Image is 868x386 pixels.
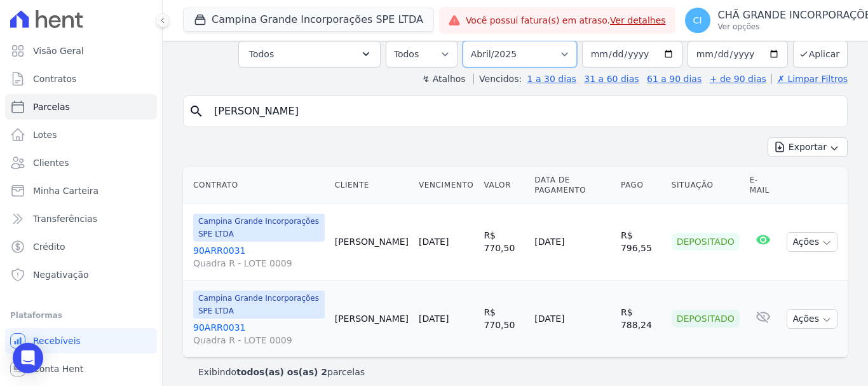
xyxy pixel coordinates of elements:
[745,167,782,203] th: E-mail
[616,280,667,357] td: R$ 788,24
[478,167,529,203] th: Valor
[787,309,837,329] button: Ações
[5,94,157,120] a: Parcelas
[13,343,43,373] div: Open Intercom Messenger
[193,214,325,242] span: Campina Grande Incorporações SPE LTDA
[529,280,616,357] td: [DATE]
[238,41,381,67] button: Todos
[616,167,667,203] th: Pago
[787,232,837,252] button: Ações
[198,366,365,378] p: Exibindo parcelas
[193,291,325,319] span: Campina Grande Incorporações SPE LTDA
[5,122,157,148] a: Lotes
[647,74,702,84] a: 61 a 90 dias
[33,100,70,113] span: Parcelas
[414,167,478,203] th: Vencimento
[771,74,848,84] a: ✗ Limpar Filtros
[710,74,766,84] a: + de 90 dias
[466,14,666,27] span: Você possui fatura(s) em atraso.
[33,362,83,375] span: Conta Hent
[616,203,667,280] td: R$ 796,55
[183,8,434,32] button: Campina Grande Incorporações SPE LTDA
[527,74,576,84] a: 1 a 30 dias
[5,178,157,203] a: Minha Carteira
[193,321,325,347] a: 90ARR0031Quadra R - LOTE 0009
[793,40,848,67] button: Aplicar
[33,268,89,281] span: Negativação
[330,280,414,357] td: [PERSON_NAME]
[529,203,616,280] td: [DATE]
[529,167,616,203] th: Data de Pagamento
[207,99,842,124] input: Buscar por nome do lote ou do cliente
[419,314,449,324] a: [DATE]
[33,240,65,253] span: Crédito
[33,184,98,197] span: Minha Carteira
[193,257,325,270] span: Quadra R - LOTE 0009
[5,356,157,382] a: Conta Hent
[478,203,529,280] td: R$ 770,50
[693,16,702,25] span: CI
[33,212,97,225] span: Transferências
[236,367,327,377] b: todos(as) os(as) 2
[667,167,745,203] th: Situação
[5,38,157,64] a: Visão Geral
[5,328,157,354] a: Recebíveis
[10,308,152,323] div: Plataformas
[5,150,157,176] a: Clientes
[189,104,204,119] i: search
[5,206,157,231] a: Transferências
[249,46,274,62] span: Todos
[768,137,848,157] button: Exportar
[422,74,465,84] label: ↯ Atalhos
[33,128,57,141] span: Lotes
[33,45,84,57] span: Visão Geral
[610,15,666,25] a: Ver detalhes
[33,334,81,347] span: Recebíveis
[33,156,69,169] span: Clientes
[584,74,639,84] a: 31 a 60 dias
[5,234,157,259] a: Crédito
[193,244,325,270] a: 90ARR0031Quadra R - LOTE 0009
[183,167,330,203] th: Contrato
[193,334,325,347] span: Quadra R - LOTE 0009
[5,66,157,92] a: Contratos
[473,74,522,84] label: Vencidos:
[478,280,529,357] td: R$ 770,50
[672,233,740,251] div: Depositado
[419,237,449,247] a: [DATE]
[5,262,157,287] a: Negativação
[330,203,414,280] td: [PERSON_NAME]
[33,72,76,85] span: Contratos
[672,310,740,327] div: Depositado
[330,167,414,203] th: Cliente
